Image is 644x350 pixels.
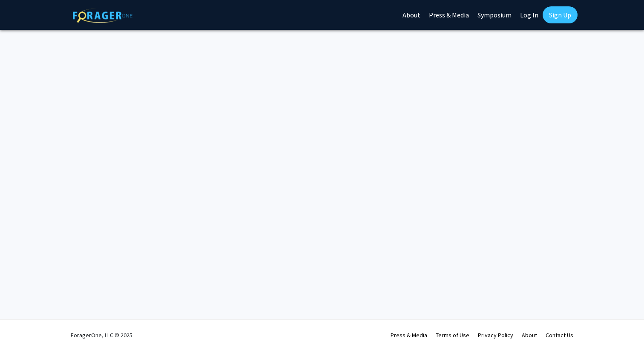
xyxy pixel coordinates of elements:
img: ForagerOne Logo [73,8,132,23]
a: About [522,331,537,339]
a: Sign Up [543,6,578,23]
a: Press & Media [391,331,427,339]
a: Privacy Policy [478,331,513,339]
a: Terms of Use [436,331,469,339]
div: ForagerOne, LLC © 2025 [71,320,132,350]
a: Contact Us [546,331,573,339]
